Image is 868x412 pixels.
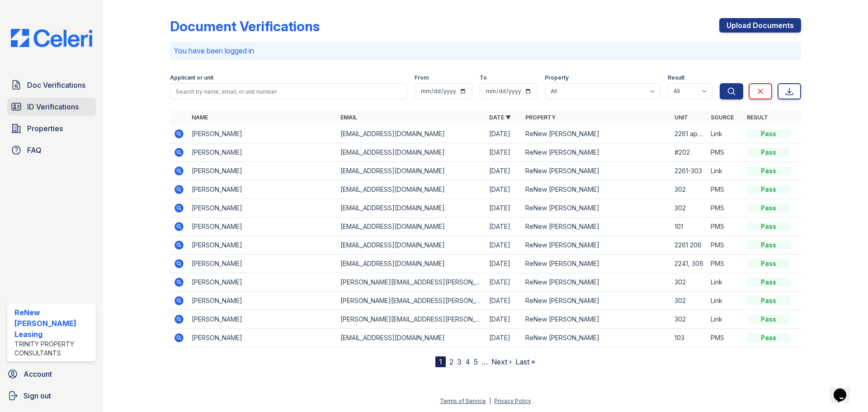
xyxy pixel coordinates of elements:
td: [EMAIL_ADDRESS][DOMAIN_NAME] [337,236,486,255]
div: Pass [747,185,790,194]
span: FAQ [27,145,42,156]
td: Link [707,125,743,143]
td: PMS [707,218,743,236]
td: ReNew [PERSON_NAME] [522,143,670,162]
div: Pass [747,166,790,175]
td: ReNew [PERSON_NAME] [522,162,670,180]
a: Name [192,114,208,121]
span: … [481,356,488,367]
div: Pass [747,259,790,268]
a: Terms of Service [440,398,486,404]
td: ReNew [PERSON_NAME] [522,273,670,292]
td: ReNew [PERSON_NAME] [522,310,670,329]
td: Link [707,292,743,310]
td: [DATE] [486,310,522,329]
td: [DATE] [486,292,522,310]
td: [DATE] [486,236,522,255]
label: From [415,74,429,81]
td: 2261 apt 206 [671,125,707,143]
div: Pass [747,222,790,231]
td: 302 [671,310,707,329]
td: [EMAIL_ADDRESS][DOMAIN_NAME] [337,199,486,218]
td: [EMAIL_ADDRESS][DOMAIN_NAME] [337,180,486,199]
td: 302 [671,180,707,199]
div: Pass [747,148,790,157]
div: | [489,398,491,404]
td: [DATE] [486,199,522,218]
td: [PERSON_NAME] [188,329,337,347]
td: [PERSON_NAME] [188,292,337,310]
span: ID Verifications [27,101,79,112]
td: ReNew [PERSON_NAME] [522,180,670,199]
td: [PERSON_NAME] [188,143,337,162]
div: 1 [435,356,446,367]
td: 103 [671,329,707,347]
td: PMS [707,180,743,199]
span: Properties [27,123,63,134]
td: PMS [707,255,743,273]
span: Account [24,369,52,379]
td: [EMAIL_ADDRESS][DOMAIN_NAME] [337,162,486,180]
td: PMS [707,236,743,255]
div: Trinity Property Consultants [14,340,92,358]
td: [DATE] [486,273,522,292]
td: [PERSON_NAME] [188,180,337,199]
td: ReNew [PERSON_NAME] [522,329,670,347]
td: [PERSON_NAME] [188,310,337,329]
td: [PERSON_NAME] [188,218,337,236]
a: Next › [491,357,512,366]
div: Pass [747,204,790,213]
td: ReNew [PERSON_NAME] [522,292,670,310]
div: Pass [747,241,790,250]
a: Source [711,114,734,121]
td: PMS [707,143,743,162]
div: Pass [747,296,790,305]
td: [DATE] [486,180,522,199]
td: [PERSON_NAME] [188,273,337,292]
td: [PERSON_NAME][EMAIL_ADDRESS][PERSON_NAME][DOMAIN_NAME] [337,273,486,292]
label: Property [545,74,569,81]
a: Email [340,114,357,121]
a: 4 [465,357,470,366]
a: FAQ [7,141,96,159]
td: [PERSON_NAME][EMAIL_ADDRESS][PERSON_NAME][DOMAIN_NAME] [337,292,486,310]
td: #202 [671,143,707,162]
a: 5 [474,357,478,366]
td: ReNew [PERSON_NAME] [522,125,670,143]
td: [DATE] [486,125,522,143]
a: Account [4,365,99,383]
td: [EMAIL_ADDRESS][DOMAIN_NAME] [337,143,486,162]
div: Pass [747,278,790,287]
label: To [480,74,487,81]
div: Pass [747,315,790,324]
td: 302 [671,273,707,292]
td: ReNew [PERSON_NAME] [522,255,670,273]
td: [PERSON_NAME] [188,162,337,180]
td: ReNew [PERSON_NAME] [522,218,670,236]
span: Sign out [24,390,51,401]
td: Link [707,310,743,329]
iframe: chat widget [830,376,859,403]
td: 302 [671,199,707,218]
td: 2241, 306 [671,255,707,273]
a: Date ▼ [489,114,511,121]
img: CE_Logo_Blue-a8612792a0a2168367f1c8372b55b34899dd931a85d93a1a3d3e32e68fde9ad4.png [4,29,99,47]
td: [PERSON_NAME][EMAIL_ADDRESS][PERSON_NAME][DOMAIN_NAME] [337,310,486,329]
a: 2 [449,357,453,366]
a: Sign out [4,387,99,405]
label: Result [668,74,684,81]
td: 2261-303 [671,162,707,180]
a: Unit [675,114,688,121]
a: ID Verifications [7,98,96,116]
div: ReNew [PERSON_NAME] Leasing [14,307,92,340]
a: Result [747,114,768,121]
td: [EMAIL_ADDRESS][DOMAIN_NAME] [337,125,486,143]
a: Properties [7,119,96,137]
td: ReNew [PERSON_NAME] [522,199,670,218]
td: 2261 206 [671,236,707,255]
div: Document Verifications [170,18,320,34]
input: Search by name, email, or unit number [170,83,407,99]
td: PMS [707,199,743,218]
div: Pass [747,333,790,342]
